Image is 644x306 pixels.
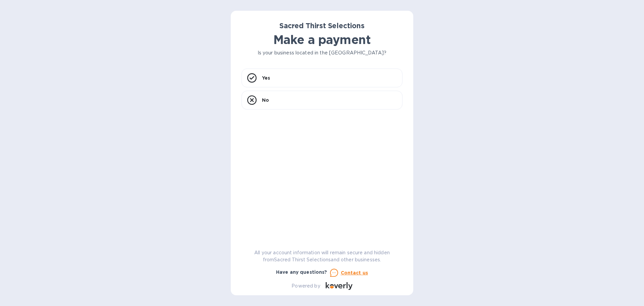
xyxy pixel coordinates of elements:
[341,270,368,275] u: Contact us
[241,33,402,47] h1: Make a payment
[276,269,327,275] b: Have any questions?
[262,97,269,103] p: No
[279,21,365,30] b: Sacred Thirst Selections
[241,49,402,56] p: Is your business located in the [GEOGRAPHIC_DATA]?
[241,249,402,263] p: All your account information will remain secure and hidden from Sacred Thirst Selections and othe...
[291,282,320,290] p: Powered by
[262,75,270,81] p: Yes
